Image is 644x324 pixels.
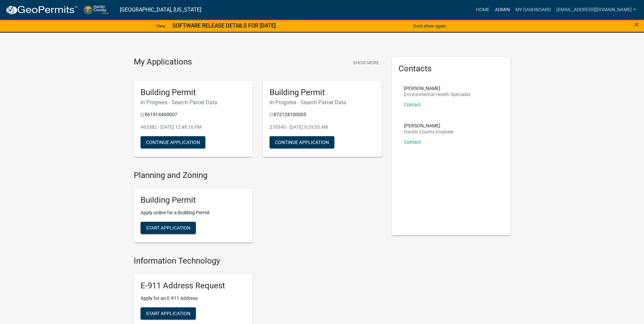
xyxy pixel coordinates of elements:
[141,281,246,291] h5: E-911 Address Request
[134,170,382,180] h4: Planning and Zoning
[134,256,382,266] h4: Information Technology
[404,102,421,107] a: Contact
[141,307,196,320] button: Start Application
[270,99,375,106] h6: In Progress - Search Parcel Data
[141,209,246,216] p: Apply online for a Building Permit
[141,222,196,234] button: Start Application
[404,86,471,91] p: [PERSON_NAME]
[141,195,246,205] h5: Building Permit
[404,123,454,128] p: [PERSON_NAME]
[141,136,205,148] button: Continue Application
[120,4,201,16] a: [GEOGRAPHIC_DATA], [US_STATE]
[141,124,246,131] p: 463382 - [DATE] 12:48:16 PM
[404,139,421,145] a: Contact
[634,20,639,29] button: Close
[554,3,639,16] a: [EMAIL_ADDRESS][DOMAIN_NAME]
[270,111,375,118] p: | | 872128100005
[141,88,246,97] h5: Building Permit
[350,57,382,68] button: Show More
[141,111,246,118] p: | | 861914400007
[492,3,513,16] a: Admin
[270,136,334,148] button: Continue Application
[270,124,375,131] p: 270340 - [DATE] 9:29:35 AM
[134,57,192,67] h4: My Applications
[473,3,492,16] a: Home
[172,22,276,29] strong: SOFTWARE RELEASE DETAILS FOR [DATE]
[634,20,639,29] span: ×
[410,20,448,32] button: Don't show again
[513,3,554,16] a: My Dashboard
[404,92,471,97] p: Environmental Health Specialist
[141,99,246,106] h6: In Progress - Search Parcel Data
[404,129,454,134] p: Hardin County Engineer
[399,64,504,74] h5: Contacts
[153,20,168,32] a: View
[146,310,190,316] span: Start Application
[146,225,190,231] span: Start Application
[141,295,246,302] p: Apply for an E-911 Address
[84,5,114,14] img: Hardin County, Iowa
[270,88,375,97] h5: Building Permit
